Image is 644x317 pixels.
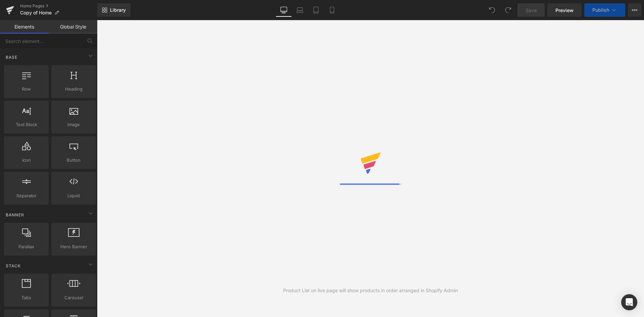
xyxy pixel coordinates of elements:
span: Publish [592,7,609,13]
a: Laptop [292,3,308,17]
span: Icon [6,157,47,164]
span: Banner [5,212,25,218]
a: Home Pages [20,3,97,9]
div: Product List on live page will show products in order arranged in Shopify Admin [283,287,458,294]
span: Copy of Home [20,10,52,15]
div: Open Intercom Messenger [621,294,637,310]
span: Button [53,157,94,164]
a: Mobile [324,3,340,17]
span: Hero Banner [53,243,94,250]
a: Preview [547,3,582,17]
span: Row [6,86,47,93]
span: Heading [53,86,94,93]
a: New Library [97,3,130,17]
span: Text Block [6,121,47,128]
span: Liquid [53,192,94,199]
span: Separator [6,192,47,199]
span: Preview [555,7,574,14]
button: More [628,3,641,17]
button: Undo [485,3,499,17]
button: Redo [501,3,515,17]
span: Save [526,7,537,14]
button: Publish [584,3,625,17]
span: Parallax [6,243,47,250]
span: Tabs [6,294,47,301]
a: Desktop [276,3,292,17]
span: Library [110,7,126,13]
span: Carousel [53,294,94,301]
span: Image [53,121,94,128]
a: Global Style [49,20,97,34]
a: Tablet [308,3,324,17]
span: Base [5,54,18,60]
span: Stack [5,263,21,269]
